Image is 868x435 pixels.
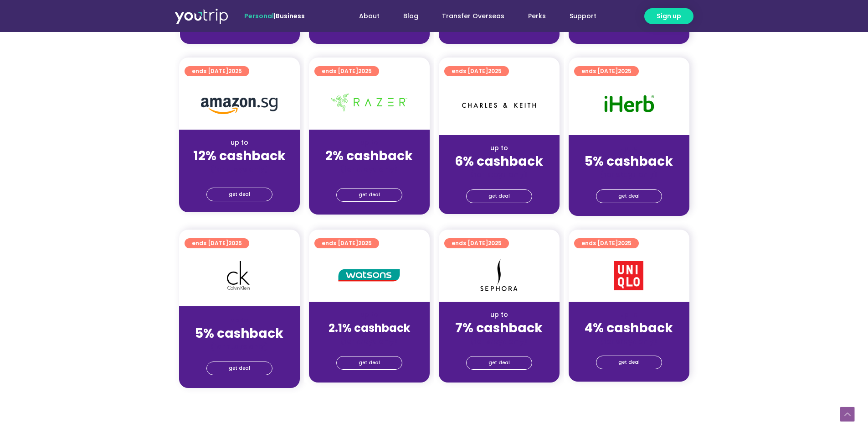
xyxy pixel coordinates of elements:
[322,66,372,76] span: ends [DATE]
[466,189,532,203] a: get deal
[193,147,286,165] strong: 12% cashback
[516,8,558,25] a: Perks
[452,66,502,76] span: ends [DATE]
[347,8,391,25] a: About
[581,66,632,76] span: ends [DATE]
[574,66,639,76] a: ends [DATE]2025
[325,147,413,165] strong: 2% cashback
[558,8,608,25] a: Support
[206,362,272,375] a: get deal
[228,239,242,247] span: 2025
[585,152,673,170] strong: 5% cashback
[618,356,640,369] span: get deal
[391,8,430,25] a: Blog
[186,138,293,147] div: up to
[314,238,379,248] a: ends [DATE]2025
[186,342,293,351] div: (for stays only)
[446,170,552,179] div: (for stays only)
[358,239,372,247] span: 2025
[336,188,402,202] a: get deal
[444,66,509,76] a: ends [DATE]2025
[359,189,380,201] span: get deal
[358,67,372,75] span: 2025
[576,336,682,346] div: (for stays only)
[316,310,422,320] div: up to
[446,310,552,320] div: up to
[576,310,682,320] div: up to
[444,238,509,248] a: ends [DATE]2025
[228,67,242,75] span: 2025
[581,238,632,248] span: ends [DATE]
[466,356,532,370] a: get deal
[206,188,272,201] a: get deal
[186,164,293,174] div: (for stays only)
[336,356,402,370] a: get deal
[329,320,410,335] strong: 2.1% cashback
[186,315,293,325] div: up to
[488,190,510,203] span: get deal
[644,8,693,24] a: Sign up
[452,238,502,248] span: ends [DATE]
[229,188,250,201] span: get deal
[185,66,249,76] a: ends [DATE]2025
[618,239,632,247] span: 2025
[488,67,502,75] span: 2025
[618,190,640,203] span: get deal
[244,11,305,21] span: |
[596,356,662,369] a: get deal
[192,66,242,76] span: ends [DATE]
[446,143,552,153] div: up to
[329,8,608,25] nav: Menu
[576,143,682,153] div: up to
[576,170,682,179] div: (for stays only)
[229,362,250,375] span: get deal
[316,138,422,147] div: up to
[488,239,502,247] span: 2025
[618,67,632,75] span: 2025
[657,11,681,21] span: Sign up
[446,336,552,346] div: (for stays only)
[430,8,516,25] a: Transfer Overseas
[322,238,372,248] span: ends [DATE]
[488,356,510,369] span: get deal
[276,11,305,21] a: Business
[455,152,543,170] strong: 6% cashback
[316,336,422,346] div: (for stays only)
[455,319,543,337] strong: 7% cashback
[195,325,283,342] strong: 5% cashback
[596,189,662,203] a: get deal
[574,238,639,248] a: ends [DATE]2025
[359,356,380,369] span: get deal
[316,164,422,174] div: (for stays only)
[185,238,249,248] a: ends [DATE]2025
[192,238,242,248] span: ends [DATE]
[314,66,379,76] a: ends [DATE]2025
[244,11,274,21] span: Personal
[585,319,673,337] strong: 4% cashback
